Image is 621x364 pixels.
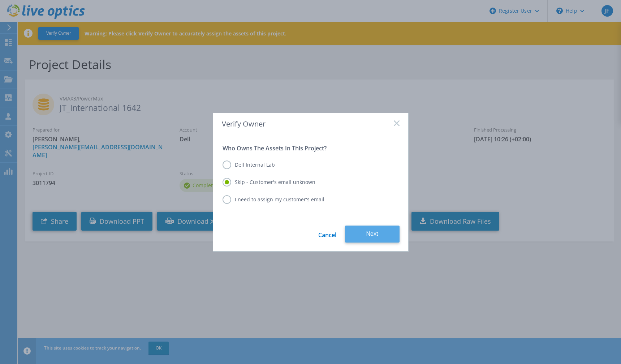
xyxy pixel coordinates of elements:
[223,178,315,187] label: Skip - Customer's email unknown
[222,119,266,129] span: Verify Owner
[345,226,400,243] button: Next
[318,226,336,243] a: Cancel
[223,145,399,152] p: Who Owns The Assets In This Project?
[223,195,324,204] label: I need to assign my customer's email
[223,160,275,169] label: Dell Internal Lab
